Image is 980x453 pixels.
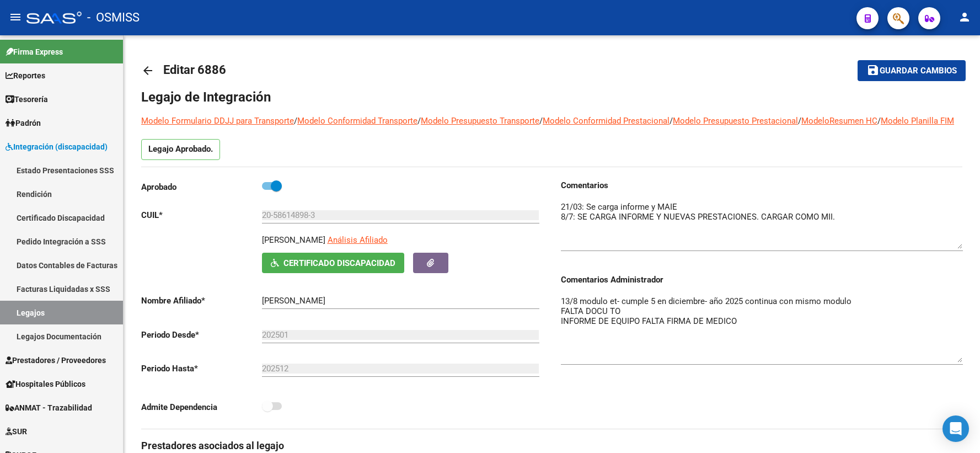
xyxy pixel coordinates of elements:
[141,209,262,221] p: CUIL
[673,116,798,126] a: Modelo Presupuesto Prestacional
[6,425,27,438] span: SUR
[141,329,262,341] p: Periodo Desde
[262,234,325,246] p: [PERSON_NAME]
[6,141,108,153] span: Integración (discapacidad)
[283,258,395,268] span: Certificado Discapacidad
[141,181,262,193] p: Aprobado
[958,10,971,24] mat-icon: person
[9,10,22,24] mat-icon: menu
[163,63,226,77] span: Editar 6886
[543,116,670,126] a: Modelo Conformidad Prestacional
[6,46,63,58] span: Firma Express
[880,66,957,76] span: Guardar cambios
[561,274,963,286] h3: Comentarios Administrador
[141,64,154,77] mat-icon: arrow_back
[87,6,140,30] span: - OSMISS
[297,116,417,126] a: Modelo Conformidad Transporte
[6,402,92,414] span: ANMAT - Trazabilidad
[141,295,262,307] p: Nombre Afiliado
[6,117,41,129] span: Padrón
[328,235,388,245] span: Análisis Afiliado
[141,116,294,126] a: Modelo Formulario DDJJ para Transporte
[6,93,48,105] span: Tesorería
[141,363,262,375] p: Periodo Hasta
[6,354,106,366] span: Prestadores / Proveedores
[866,63,880,77] mat-icon: save
[858,60,966,81] button: Guardar cambios
[421,116,539,126] a: Modelo Presupuesto Transporte
[141,139,220,160] p: Legajo Aprobado.
[6,70,45,82] span: Reportes
[942,415,969,442] div: Open Intercom Messenger
[881,116,954,126] a: Modelo Planilla FIM
[262,253,404,273] button: Certificado Discapacidad
[141,401,262,413] p: Admite Dependencia
[141,88,962,106] h1: Legajo de Integración
[801,116,877,126] a: ModeloResumen HC
[561,179,963,191] h3: Comentarios
[6,378,85,390] span: Hospitales Públicos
